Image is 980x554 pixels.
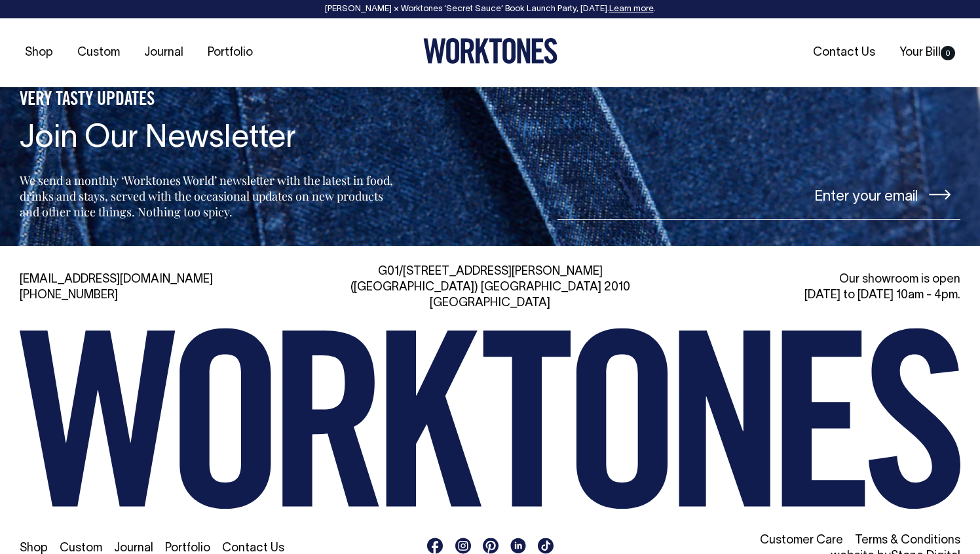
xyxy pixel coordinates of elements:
h5: VERY TASTY UPDATES [20,89,397,111]
a: Custom [60,543,102,554]
p: We send a monthly ‘Worktones World’ newsletter with the latest in food, drinks and stays, served ... [20,172,397,220]
a: [EMAIL_ADDRESS][DOMAIN_NAME] [20,274,213,285]
span: 0 [941,46,955,60]
a: Learn more [609,5,654,13]
a: Customer Care [760,535,843,546]
a: Terms & Conditions [855,535,960,546]
a: Journal [139,42,189,64]
a: Contact Us [222,543,284,554]
a: Contact Us [808,42,880,64]
a: Journal [114,543,153,554]
input: Enter your email [557,170,960,220]
a: [PHONE_NUMBER] [20,290,118,301]
div: [PERSON_NAME] × Worktones ‘Secret Sauce’ Book Launch Party, [DATE]. . [13,5,967,14]
div: G01/[STREET_ADDRESS][PERSON_NAME] ([GEOGRAPHIC_DATA]) [GEOGRAPHIC_DATA] 2010 [GEOGRAPHIC_DATA] [340,264,641,311]
a: Shop [20,42,58,64]
a: Shop [20,543,48,554]
h4: Join Our Newsletter [20,122,397,157]
a: Custom [72,42,125,64]
a: Portfolio [165,543,210,554]
a: Portfolio [202,42,258,64]
div: Our showroom is open [DATE] to [DATE] 10am - 4pm. [660,272,960,304]
a: Your Bill0 [894,42,960,64]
